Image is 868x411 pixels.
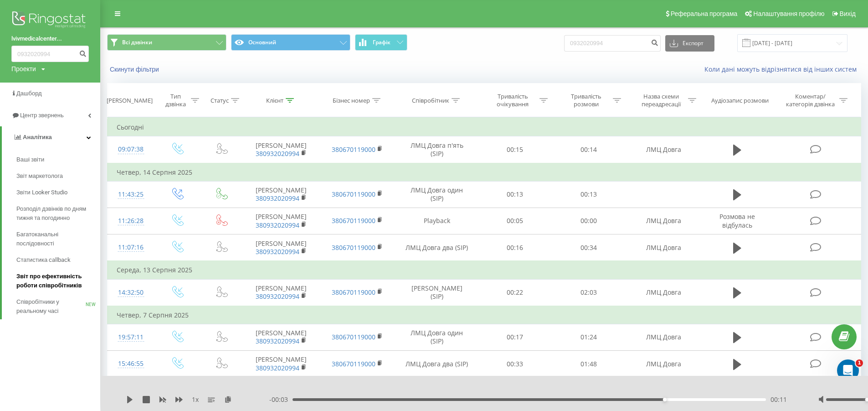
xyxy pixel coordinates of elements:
td: ЛМЦ Довга [625,234,702,261]
td: 00:05 [478,208,551,234]
iframe: Intercom live chat [837,359,859,381]
div: 15:46:55 [117,355,145,373]
span: Звіт про ефективність роботи співробітників [16,272,96,290]
td: 00:15 [478,136,551,163]
td: ЛМЦ Довга [625,208,702,234]
span: Налаштування профілю [753,10,824,17]
span: Звіти Looker Studio [16,188,67,197]
div: Тривалість розмови [562,93,611,108]
a: 380932020994 [256,194,299,203]
td: [PERSON_NAME] [243,279,319,306]
td: 01:48 [552,351,625,378]
span: 00:11 [770,395,787,404]
td: [PERSON_NAME] (SIP) [395,279,478,306]
td: ЛМЦ Довга [625,279,702,306]
span: Реферальна програма [671,10,738,17]
a: 380932020994 [256,149,299,158]
td: ЛМЦ Довга один (SIP) [395,324,478,350]
td: [PERSON_NAME] [243,234,319,261]
td: [PERSON_NAME] [243,181,319,208]
span: Центр звернень [20,112,64,119]
a: Статистика callback [16,252,100,268]
span: 1 [856,359,863,367]
td: Четвер, 14 Серпня 2025 [108,163,861,182]
a: 380932020994 [256,337,299,345]
td: 00:00 [552,208,625,234]
td: 00:33 [478,351,551,378]
a: Співробітники у реальному часіNEW [16,294,100,319]
div: 11:43:25 [117,186,145,203]
a: 380670119000 [332,359,375,368]
a: 380670119000 [332,145,375,154]
div: 11:07:16 [117,239,145,256]
a: 380670119000 [332,288,375,297]
a: 380932020994 [256,221,299,229]
span: Співробітники у реальному часі [16,297,86,316]
a: Звіти Looker Studio [16,184,100,201]
a: 380670119000 [332,216,375,225]
div: Проекти [11,64,36,73]
button: Експорт [665,35,714,52]
span: Розмова не відбулась [719,212,755,229]
div: Аудіозапис розмови [711,97,769,104]
td: ЛМЦ Довга два (SIP) [395,351,478,378]
input: Пошук за номером [11,46,89,62]
td: 02:03 [552,279,625,306]
td: ЛМЦ Довга два (SIP) [395,234,478,261]
span: 1 x [192,395,199,404]
td: [PERSON_NAME] [243,136,319,163]
span: Дашборд [16,90,42,97]
td: 00:22 [478,279,551,306]
td: Середа, 13 Серпня 2025 [108,261,861,279]
a: Звіт про ефективність роботи співробітників [16,268,100,294]
div: 11:26:28 [117,212,145,230]
div: Статус [211,97,229,104]
td: 00:16 [478,234,551,261]
div: Клієнт [266,97,283,104]
a: 380932020994 [256,364,299,372]
td: Playback [395,208,478,234]
td: Сьогодні [108,118,861,136]
a: Коли дані можуть відрізнятися вiд інших систем [704,65,861,73]
td: ЛМЦ Довга [625,136,702,163]
a: Розподіл дзвінків по дням тижня та погодинно [16,201,100,226]
td: 01:24 [552,324,625,350]
td: 00:14 [552,136,625,163]
a: Багатоканальні послідовності [16,226,100,252]
div: Назва схеми переадресації [637,93,686,108]
div: Accessibility label [663,398,666,401]
span: Розподіл дзвінків по дням тижня та погодинно [16,204,96,223]
div: Бізнес номер [333,97,370,104]
td: 00:34 [552,234,625,261]
a: 380932020994 [256,292,299,301]
a: 380932020994 [256,247,299,256]
span: Всі дзвінки [122,39,152,46]
div: 19:57:11 [117,328,145,346]
div: 09:07:38 [117,140,145,158]
td: ЛМЦ Довга [625,351,702,378]
span: - 00:03 [269,395,293,404]
div: Тип дзвінка [163,93,189,108]
a: Аналiтика [2,126,100,148]
td: ЛМЦ Довга один (SIP) [395,181,478,208]
td: [PERSON_NAME] [243,208,319,234]
div: Коментар/категорія дзвінка [784,93,837,108]
a: Звіт маркетолога [16,168,100,184]
a: 380670119000 [332,333,375,341]
a: lvivmedicalcenter... [11,34,89,43]
div: Тривалість очікування [488,93,537,108]
span: Багатоканальні послідовності [16,230,96,248]
img: Ringostat logo [11,9,89,32]
button: Скинути фільтри [107,65,164,73]
button: Основний [231,34,350,51]
td: 00:17 [478,324,551,350]
span: Звіт маркетолога [16,172,63,181]
td: ЛМЦ Довга [625,324,702,350]
button: Всі дзвінки [107,34,226,51]
td: Четвер, 7 Серпня 2025 [108,306,861,324]
div: Співробітник [412,97,449,104]
td: [PERSON_NAME] [243,324,319,350]
div: [PERSON_NAME] [107,97,153,104]
td: ЛМЦ Довга п'ять (SIP) [395,136,478,163]
div: 14:32:50 [117,284,145,302]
